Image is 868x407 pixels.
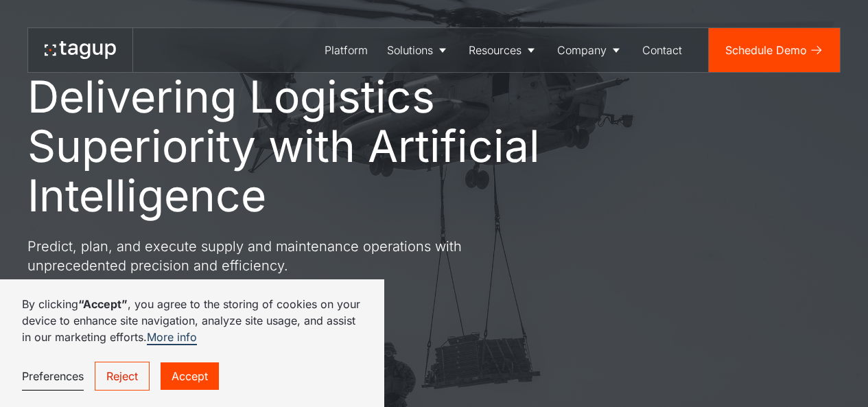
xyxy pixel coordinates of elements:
strong: “Accept” [78,297,128,311]
h1: Delivering Logistics Superiority with Artificial Intelligence [27,72,604,220]
a: Schedule Demo [709,28,840,72]
a: Contact [633,28,692,72]
a: Reject [95,362,150,391]
div: Resources [469,42,521,58]
a: More info [147,330,197,345]
a: Solutions [377,28,459,72]
div: Company [557,42,607,58]
a: Accept [161,362,219,390]
div: Solutions [387,42,433,58]
a: Preferences [22,362,84,391]
a: Company [548,28,633,72]
div: Platform [325,42,368,58]
a: Platform [315,28,377,72]
p: By clicking , you agree to the storing of cookies on your device to enhance site navigation, anal... [22,296,362,345]
div: Contact [642,42,682,58]
p: Predict, plan, and execute supply and maintenance operations with unprecedented precision and eff... [27,237,521,275]
a: Resources [459,28,548,72]
div: Schedule Demo [725,42,807,58]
